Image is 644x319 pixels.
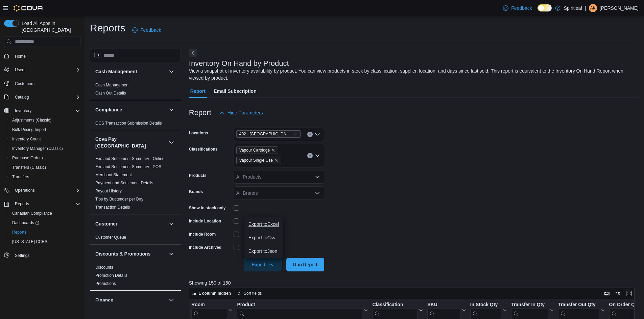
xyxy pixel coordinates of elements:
[237,302,362,308] div: Product
[1,92,83,102] button: Catalog
[95,189,122,193] a: Payout History
[7,144,83,153] button: Inventory Manager (Classic)
[95,265,113,270] span: Discounts
[12,107,34,115] button: Inventory
[427,302,466,319] button: SKU
[9,238,50,246] a: [US_STATE] CCRS
[315,132,320,137] button: Open list of options
[95,156,165,161] span: Fee and Settlement Summary - Online
[15,253,29,258] span: Settings
[95,106,122,113] h3: Compliance
[7,134,83,144] button: Inventory Count
[95,121,162,126] span: OCS Transaction Submission Details
[191,302,227,308] div: Room
[15,95,29,100] span: Catalog
[12,66,28,74] button: Users
[12,79,80,88] span: Customers
[315,153,320,158] button: Open list of options
[12,200,80,208] span: Reports
[90,81,181,100] div: Cash Management
[167,296,175,304] button: Finance
[511,302,548,319] div: Transfer In Qty
[12,52,28,60] a: Home
[95,106,166,113] button: Compliance
[15,54,26,59] span: Home
[140,27,161,33] span: Feedback
[167,250,175,258] button: Discounts & Promotions
[248,248,279,254] span: Export to Json
[1,51,83,61] button: Home
[95,164,161,169] a: Fee and Settlement Summary - POS
[14,5,44,11] img: Cova
[9,209,80,217] span: Canadian Compliance
[95,273,127,278] a: Promotion Details
[237,302,368,319] button: Product
[7,228,83,237] button: Reports
[614,289,622,297] button: Display options
[167,138,175,147] button: Cova Pay [GEOGRAPHIC_DATA]
[12,136,41,142] span: Inventory Count
[189,59,289,68] h3: Inventory On Hand by Product
[9,228,29,236] a: Reports
[129,23,164,37] a: Feedback
[95,181,153,185] a: Payment and Settlement Details
[9,173,80,181] span: Transfers
[95,68,137,75] h3: Cash Management
[511,302,554,319] button: Transfer In Qty
[95,250,150,257] h3: Discounts & Promotions
[95,82,129,88] span: Cash Management
[214,84,257,98] span: Email Subscription
[90,263,181,290] div: Discounts & Promotions
[1,65,83,75] button: Users
[7,172,83,182] button: Transfers
[1,199,83,209] button: Reports
[244,217,283,231] button: Export toExcel
[286,258,324,271] button: Run Report
[12,174,29,180] span: Transfers
[293,261,317,268] span: Run Report
[590,4,596,12] span: AK
[12,93,31,101] button: Catalog
[95,235,126,240] span: Customer Queue
[12,220,39,225] span: Dashboards
[248,221,279,227] span: Export to Excel
[12,66,80,74] span: Users
[12,200,32,208] button: Reports
[9,163,49,171] a: Transfers (Classic)
[9,116,54,124] a: Adjustments (Classic)
[9,135,44,143] a: Inventory Count
[12,251,80,260] span: Settings
[372,302,418,308] div: Classification
[307,132,313,137] button: Clear input
[217,106,266,119] button: Hide Parameters
[190,84,206,98] span: Report
[244,244,283,258] button: Export toJson
[9,135,80,143] span: Inventory Count
[95,172,132,178] span: Merchant Statement
[167,106,175,114] button: Compliance
[189,232,216,237] label: Include Room
[511,5,532,11] span: Feedback
[585,4,586,12] p: |
[239,131,292,137] span: 402 - [GEOGRAPHIC_DATA] ([GEOGRAPHIC_DATA])
[511,302,548,308] div: Transfer In Qty
[589,4,597,12] div: Alica K
[95,164,161,169] span: Fee and Settlement Summary - POS
[12,186,80,194] span: Operations
[470,302,507,319] button: In Stock Qty
[9,173,32,181] a: Transfers
[12,251,32,260] a: Settings
[558,302,604,319] button: Transfer Out Qty
[90,155,181,214] div: Cova Pay [GEOGRAPHIC_DATA]
[12,155,43,161] span: Purchase Orders
[189,130,208,136] label: Locations
[19,20,80,33] span: Load All Apps in [GEOGRAPHIC_DATA]
[239,147,270,154] span: Vapour Cartridge
[12,230,26,235] span: Reports
[189,189,203,194] label: Brands
[1,106,83,115] button: Inventory
[237,302,362,319] div: Product
[236,147,278,154] span: Vapour Cartridge
[12,186,38,194] button: Operations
